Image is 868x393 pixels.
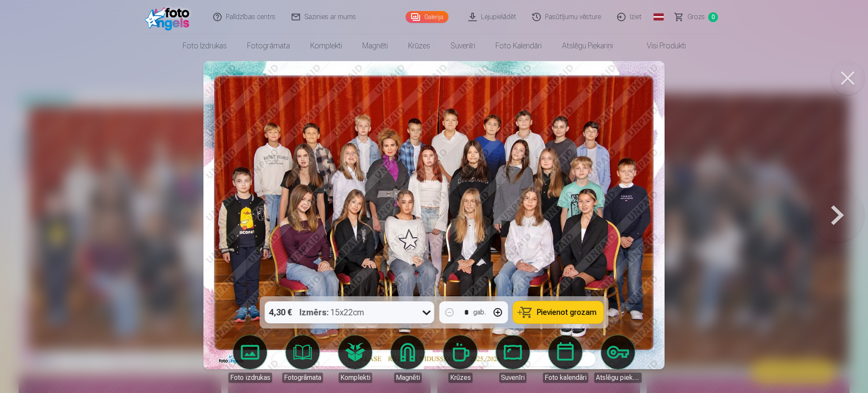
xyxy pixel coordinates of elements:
div: Magnēti [394,373,422,383]
strong: Izmērs : [300,306,329,318]
button: Pievienot grozam [513,301,604,323]
a: Komplekti [331,335,379,383]
a: Fotogrāmata [279,335,326,383]
span: Pievienot grozam [537,309,597,316]
a: Krūzes [398,34,440,58]
div: 4,30 € [265,301,296,323]
img: /fa1 [145,3,194,31]
div: Suvenīri [499,373,526,383]
a: Krūzes [437,335,484,383]
a: Magnēti [352,34,398,58]
a: Suvenīri [440,34,485,58]
div: Komplekti [339,373,372,383]
div: Atslēgu piekariņi [594,373,642,383]
div: gab. [473,307,486,317]
span: Grozs [687,12,705,22]
a: Fotogrāmata [237,34,300,58]
a: Foto izdrukas [172,34,237,58]
a: Foto kalendāri [485,34,552,58]
a: Foto kalendāri [542,335,589,383]
div: Foto izdrukas [228,373,272,383]
div: Krūzes [448,373,473,383]
a: Magnēti [384,335,431,383]
a: Foto izdrukas [226,335,274,383]
div: 15x22cm [300,301,364,323]
a: Atslēgu piekariņi [594,335,642,383]
a: Galerija [406,11,448,23]
a: Atslēgu piekariņi [552,34,623,58]
div: Foto kalendāri [543,373,588,383]
a: Komplekti [300,34,352,58]
span: 0 [708,12,718,22]
div: Fotogrāmata [282,373,323,383]
a: Visi produkti [623,34,696,58]
a: Suvenīri [489,335,537,383]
